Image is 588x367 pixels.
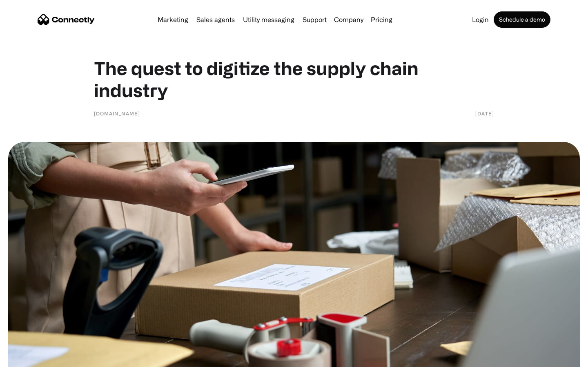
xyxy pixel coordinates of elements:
[240,16,298,23] a: Utility messaging
[193,16,238,23] a: Sales agents
[8,353,49,364] aside: Language selected: English
[299,16,330,23] a: Support
[475,109,494,117] div: [DATE]
[334,14,363,25] div: Company
[494,11,550,28] a: Schedule a demo
[367,16,396,23] a: Pricing
[469,16,492,23] a: Login
[154,16,192,23] a: Marketing
[16,353,49,364] ul: Language list
[94,109,140,117] div: [DOMAIN_NAME]
[94,57,494,101] h1: The quest to digitize the supply chain industry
